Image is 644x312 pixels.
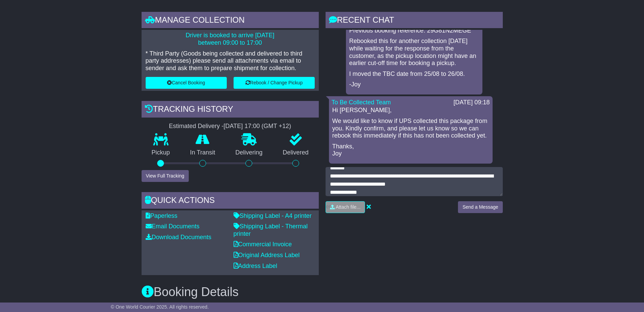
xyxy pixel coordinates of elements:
[332,107,489,114] p: Hi [PERSON_NAME],
[234,223,308,237] a: Shipping Label - Thermal printer
[349,38,479,67] p: Rebooked this for another collection [DATE] while waiting for the response from the customer, as ...
[234,241,292,248] a: Commercial Invoice
[142,123,319,130] div: Estimated Delivery -
[142,170,189,182] button: View Full Tracking
[225,149,273,157] p: Delivering
[332,143,489,158] p: Thanks, Joy
[146,50,315,72] p: * Third Party (Goods being collected and delivered to third party addresses) please send all atta...
[454,99,490,106] div: [DATE] 09:18
[273,149,319,157] p: Delivered
[146,223,200,230] a: Email Documents
[142,192,319,210] div: Quick Actions
[142,12,319,30] div: Manage collection
[146,32,315,46] p: Driver is booked to arrive [DATE] between 09:00 to 17:00
[332,99,391,106] a: To Be Collected Team
[234,252,300,258] a: Original Address Label
[326,12,503,30] div: RECENT CHAT
[111,304,209,310] span: © One World Courier 2025. All rights reserved.
[180,149,225,157] p: In Transit
[146,77,227,89] button: Cancel Booking
[142,285,503,299] h3: Booking Details
[234,263,277,269] a: Address Label
[458,201,502,213] button: Send a Message
[224,123,291,130] div: [DATE] 17:00 (GMT +12)
[349,81,479,88] p: -Joy
[332,118,489,140] p: We would like to know if UPS collected this package from you. Kindly confirm, and please let us k...
[234,212,312,219] a: Shipping Label - A4 printer
[142,101,319,119] div: Tracking history
[349,70,479,78] p: I moved the TBC date from 25/08 to 26/08.
[146,212,178,219] a: Paperless
[349,27,479,35] p: Previous booking reference: 29G81N2MEGE
[234,77,315,89] button: Rebook / Change Pickup
[142,149,180,157] p: Pickup
[146,234,211,241] a: Download Documents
